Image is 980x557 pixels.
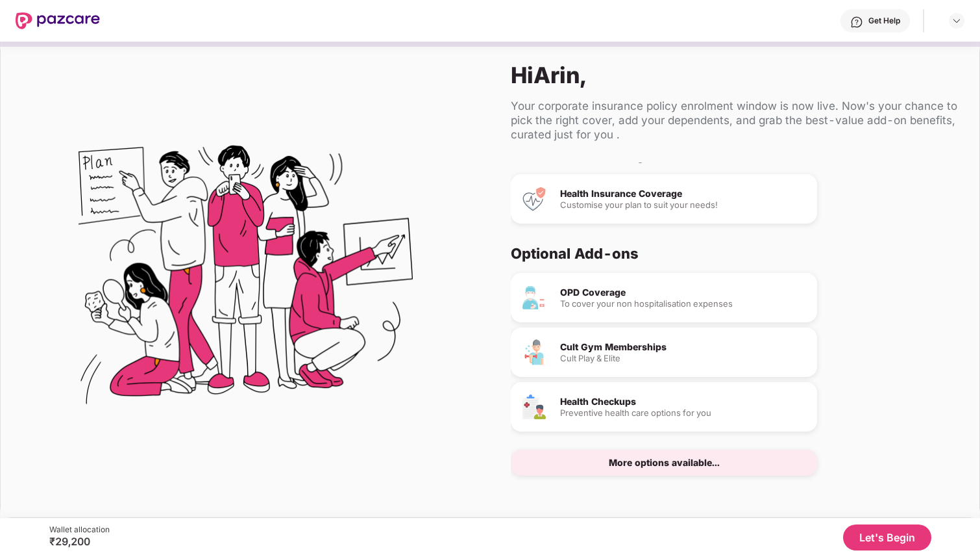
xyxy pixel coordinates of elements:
[511,62,959,88] div: Hi Arin ,
[16,12,100,29] img: New Pazcare Logo
[521,394,547,420] img: Health Checkups
[49,535,110,548] div: ₹29,200
[843,525,931,551] button: Let's Begin
[511,99,959,142] div: Your corporate insurance policy enrolment window is now live. Now's your chance to pick the right...
[560,343,807,352] div: Cult Gym Memberships
[560,409,807,417] div: Preventive health care options for you
[79,112,413,447] img: Flex Benefits Illustration
[511,244,948,263] div: Optional Add-ons
[868,16,900,26] div: Get Help
[560,354,807,363] div: Cult Play & Elite
[560,189,807,198] div: Health Insurance Coverage
[521,339,547,365] img: Cult Gym Memberships
[560,300,807,308] div: To cover your non hospitalisation expenses
[609,458,720,467] div: More options available...
[521,285,547,311] img: OPD Coverage
[49,525,110,535] div: Wallet allocation
[521,186,547,212] img: Health Insurance Coverage
[560,288,807,297] div: OPD Coverage
[951,16,962,26] img: svg+xml;base64,PHN2ZyBpZD0iRHJvcGRvd24tMzJ4MzIiIHhtbG5zPSJodHRwOi8vd3d3LnczLm9yZy8yMDAwL3N2ZyIgd2...
[560,201,807,209] div: Customise your plan to suit your needs!
[560,397,807,406] div: Health Checkups
[850,16,863,29] img: svg+xml;base64,PHN2ZyBpZD0iSGVscC0zMngzMiIgeG1sbnM9Imh0dHA6Ly93d3cudzMub3JnLzIwMDAvc3ZnIiB3aWR0aD...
